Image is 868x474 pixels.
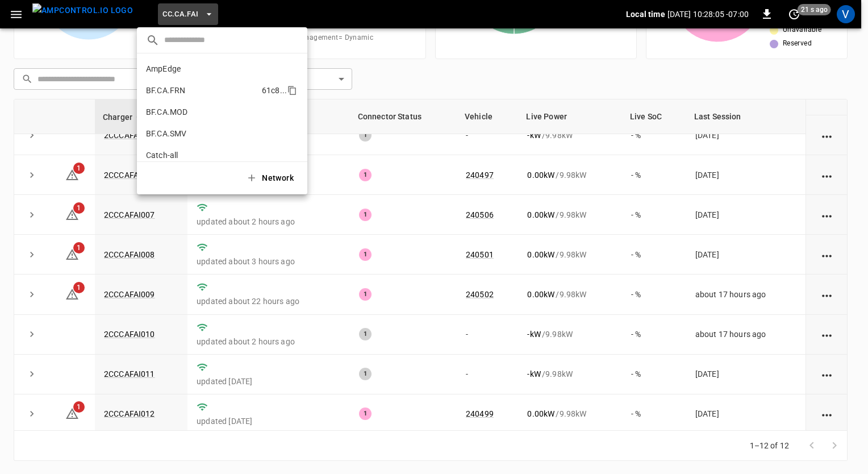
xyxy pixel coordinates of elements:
button: Network [239,167,303,190]
p: Catch-all [146,149,257,161]
p: BF.CA.MOD [146,106,257,118]
p: AmpEdge [146,63,257,74]
div: copy [286,84,299,97]
p: BF.CA.SMV [146,128,258,139]
p: BF.CA.FRN [146,85,257,96]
